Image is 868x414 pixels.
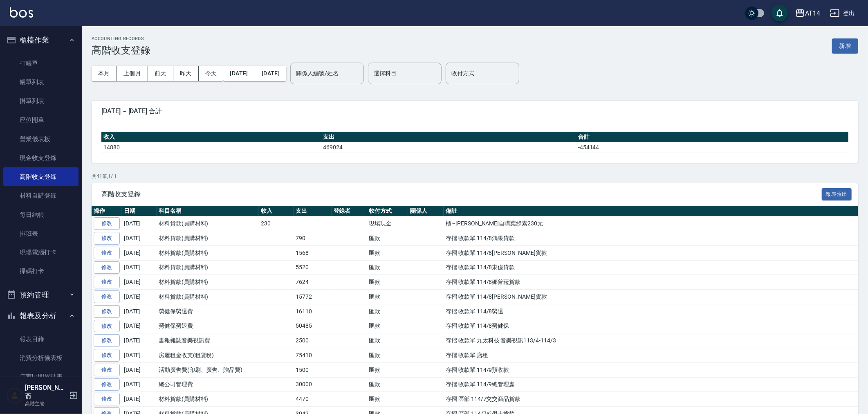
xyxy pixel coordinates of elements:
[94,334,120,347] a: 修改
[259,206,294,216] th: 收入
[94,276,120,288] a: 修改
[3,224,79,243] a: 排班表
[367,392,408,407] td: 匯款
[3,148,79,167] a: 現金收支登錄
[832,42,858,49] a: 新增
[294,290,332,304] td: 15772
[173,66,199,81] button: 昨天
[25,400,67,407] p: 高階主管
[157,245,259,260] td: 材料貨款(員購材料)
[157,206,259,216] th: 科目名稱
[294,231,332,246] td: 790
[122,348,157,363] td: [DATE]
[101,132,321,142] th: 收入
[92,66,117,81] button: 本月
[3,29,79,51] button: 櫃檯作業
[367,216,408,231] td: 現場現金
[3,243,79,262] a: 現場電腦打卡
[157,275,259,290] td: 材料貨款(員購材料)
[444,275,858,290] td: 存摺 收款單 114/8娜普菈貨款
[822,188,852,201] button: 報表匯出
[223,66,255,81] button: [DATE]
[94,378,120,391] a: 修改
[832,38,858,54] button: 新增
[367,260,408,275] td: 匯款
[94,305,120,318] a: 修改
[294,392,332,407] td: 4470
[772,5,788,21] button: save
[367,333,408,348] td: 匯款
[101,107,848,115] span: [DATE] ~ [DATE] 合計
[444,392,858,407] td: 存摺 區部 114/7交交商品貨款
[367,206,408,216] th: 收付方式
[444,245,858,260] td: 存摺 收款單 114/8[PERSON_NAME]貨款
[367,304,408,319] td: 匯款
[576,142,848,153] td: -454144
[92,173,858,180] p: 共 41 筆, 1 / 1
[157,392,259,407] td: 材料貨款(員購材料)
[122,392,157,407] td: [DATE]
[3,167,79,186] a: 高階收支登錄
[157,216,259,231] td: 材料貨款(員購材料)
[3,349,79,367] a: 消費分析儀表板
[444,231,858,246] td: 存摺 收款單 114/8鴻果貨款
[321,132,576,142] th: 支出
[3,54,79,73] a: 打帳單
[827,6,858,21] button: 登出
[294,362,332,377] td: 1500
[94,261,120,274] a: 修改
[3,284,79,306] button: 預約管理
[576,132,848,142] th: 合計
[157,377,259,392] td: 總公司管理費
[444,304,858,319] td: 存摺 收款單 114/8勞退
[122,260,157,275] td: [DATE]
[10,7,33,18] img: Logo
[332,206,367,216] th: 登錄者
[94,349,120,362] a: 修改
[94,320,120,333] a: 修改
[294,260,332,275] td: 5520
[444,377,858,392] td: 存摺 收款單 114/9總管理處
[3,130,79,148] a: 營業儀表板
[157,231,259,246] td: 材料貨款(員購材料)
[157,362,259,377] td: 活動廣告費(印刷、廣告、贈品費)
[157,348,259,363] td: 房屋租金收支(租賃稅)
[92,45,150,56] h3: 高階收支登錄
[122,290,157,304] td: [DATE]
[294,304,332,319] td: 16110
[3,186,79,205] a: 材料自購登錄
[148,66,173,81] button: 前天
[117,66,148,81] button: 上個月
[367,377,408,392] td: 匯款
[199,66,224,81] button: 今天
[157,304,259,319] td: 勞健保勞退費
[444,206,858,216] th: 備註
[94,247,120,259] a: 修改
[92,36,150,41] h2: ACCOUNTING RECORDS
[122,216,157,231] td: [DATE]
[25,384,67,400] h5: [PERSON_NAME]萮
[294,275,332,290] td: 7624
[3,92,79,110] a: 掛單列表
[94,232,120,245] a: 修改
[3,305,79,326] button: 報表及分析
[157,333,259,348] td: 書報雜誌音樂視訊費
[101,142,321,153] td: 14880
[94,217,120,230] a: 修改
[3,73,79,92] a: 帳單列表
[3,262,79,281] a: 掃碼打卡
[157,290,259,304] td: 材料貨款(員購材料)
[92,206,122,216] th: 操作
[444,290,858,304] td: 存摺 收款單 114/8[PERSON_NAME]貨款
[122,231,157,246] td: [DATE]
[157,260,259,275] td: 材料貨款(員購材料)
[367,231,408,246] td: 匯款
[294,319,332,333] td: 50485
[294,377,332,392] td: 30000
[321,142,576,153] td: 469024
[259,216,294,231] td: 230
[122,206,157,216] th: 日期
[122,333,157,348] td: [DATE]
[444,216,858,231] td: 櫃~[PERSON_NAME]自購葉綠素230元
[444,319,858,333] td: 存摺 收款單 114/8勞健保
